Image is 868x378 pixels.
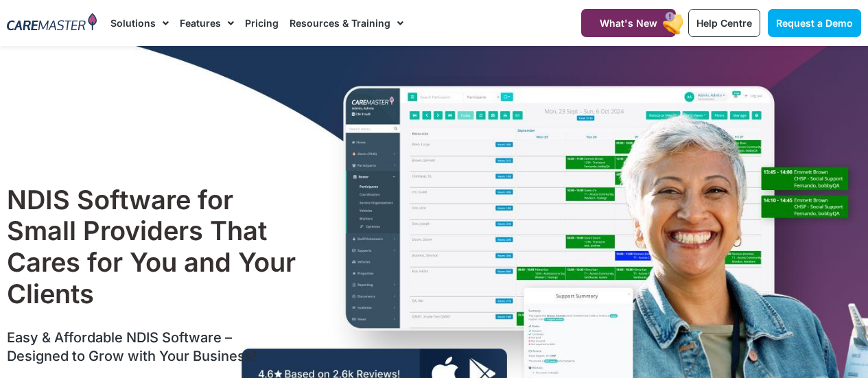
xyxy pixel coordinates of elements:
img: CareMaster Logo [7,13,97,33]
a: Request a Demo [768,9,861,37]
span: Help Centre [696,17,752,29]
a: Help Centre [688,9,760,37]
h1: NDIS Software for Small Providers That Cares for You and Your Clients [7,185,297,309]
span: Request a Demo [776,17,853,29]
span: Easy & Affordable NDIS Software – Designed to Grow with Your Business! [7,329,257,364]
a: What's New [581,9,676,37]
span: What's New [600,17,657,29]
